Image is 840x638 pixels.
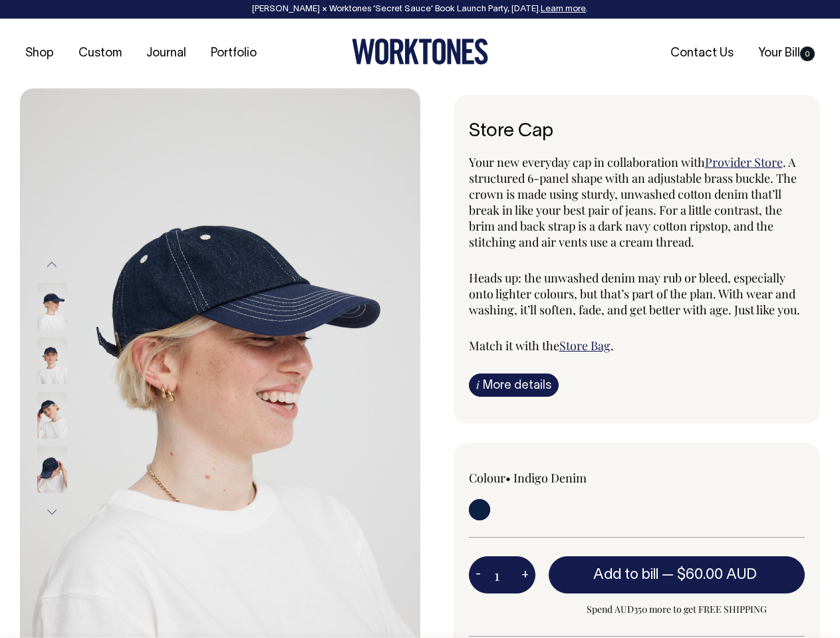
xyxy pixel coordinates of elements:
label: Indigo Denim [513,470,587,486]
div: [PERSON_NAME] × Worktones ‘Secret Sauce’ Book Launch Party, [DATE]. . [13,5,827,14]
span: • [505,470,511,486]
button: Add to bill —$60.00 AUD [549,556,805,593]
a: Learn more [541,5,586,13]
div: Colour [469,470,603,486]
a: iMore details [469,373,559,397]
img: Store Cap [37,338,67,384]
img: Store Cap [37,447,67,493]
a: Portfolio [206,43,262,64]
a: Store Bag [559,338,611,354]
a: Contact Us [665,43,739,64]
span: . A structured 6-panel shape with an adjustable brass buckle. The crown is made using sturdy, unw... [469,154,797,250]
button: - [469,562,488,588]
span: Spend AUD350 more to get FREE SHIPPING [549,601,805,617]
button: Next [42,497,62,527]
img: Store Cap [37,392,67,439]
span: $60.00 AUD [677,568,757,582]
span: Your new everyday cap in collaboration with [469,154,705,170]
button: + [515,562,535,588]
button: Previous [42,250,62,280]
h6: Store Cap [469,122,805,142]
span: 0 [800,47,815,61]
a: Journal [141,43,192,64]
a: Your Bill0 [753,43,820,64]
span: i [476,377,480,391]
span: Heads up: the unwashed denim may rub or bleed, especially onto lighter colours, but that’s part o... [469,270,800,318]
img: Store Cap [37,283,67,330]
span: Add to bill [593,568,658,582]
a: Shop [20,43,59,64]
span: Match it with the . [469,338,614,354]
a: Custom [73,43,127,64]
a: Provider Store [705,154,783,170]
span: — [662,568,760,582]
